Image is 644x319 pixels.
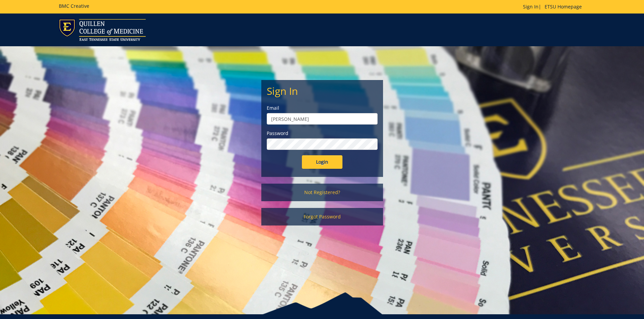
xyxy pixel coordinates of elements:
p: | [523,3,585,10]
h5: BMC Creative [59,3,89,8]
a: Sign In [523,3,539,10]
h2: Sign In [267,85,378,97]
label: Password [267,130,378,137]
a: Not Registered? [261,184,383,201]
img: ETSU logo [59,19,146,41]
label: Email [267,105,378,111]
input: Login [302,155,342,169]
a: Forgot Password [261,208,383,225]
a: ETSU Homepage [541,3,585,10]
